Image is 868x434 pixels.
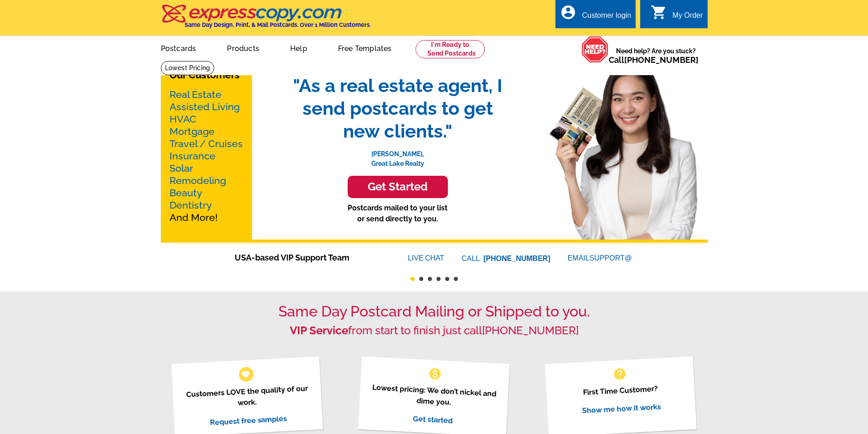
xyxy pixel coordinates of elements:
[169,163,193,174] a: Solar
[169,175,226,186] a: Remodeling
[568,254,633,262] a: EMAILSUPPORT@
[673,11,703,24] div: My Order
[359,180,437,194] h3: Get Started
[612,367,627,381] span: help
[582,11,631,24] div: Customer login
[590,253,633,264] font: SUPPORT@
[284,143,512,168] p: [PERSON_NAME], Great Lake Realty
[169,88,243,224] p: And More!
[169,187,202,199] a: Beauty
[581,36,609,63] img: help
[284,176,512,198] a: Get Started
[169,150,216,162] a: Insurance
[482,324,579,337] a: [PHONE_NUMBER]
[651,4,667,20] i: shopping_cart
[161,324,708,337] h2: from start to finish just call
[483,255,550,262] a: [PHONE_NUMBER]
[609,55,699,65] span: Call
[146,37,211,58] a: Postcards
[609,46,703,65] span: Need help? Are you stuck?
[210,414,288,427] a: Request free samples
[556,382,685,399] p: First Time Customer?
[560,10,631,21] a: account_circle Customer login
[408,254,444,262] a: LIVECHAT
[276,37,322,58] a: Help
[284,74,512,143] span: "As a real estate agent, I send postcards to get new clients."
[235,251,380,264] span: USA-based VIP Support Team
[169,138,243,149] a: Travel / Cruises
[169,199,212,211] a: Dentistry
[445,277,449,281] button: 5 of 6
[437,277,441,281] button: 4 of 6
[419,277,423,281] button: 2 of 6
[241,369,251,379] span: favorite
[370,382,498,410] p: Lowest pricing: We don’t nickel and dime you.
[161,11,371,28] a: Same Day Design, Print, & Mail Postcards. Over 1 Million Customers.
[411,277,415,281] button: 1 of 6
[169,89,221,100] a: Real Estate
[413,414,453,425] a: Get started
[624,55,699,65] a: [PHONE_NUMBER]
[582,402,661,415] a: Show me how it works
[183,383,312,411] p: Customers LOVE the quality of our work.
[290,324,348,337] strong: VIP Service
[651,10,703,21] a: shopping_cart My Order
[212,37,274,58] a: Products
[161,303,708,320] h1: Same Day Postcard Mailing or Shipped to you.
[284,203,512,225] p: Postcards mailed to your list or send directly to you.
[428,367,442,381] span: monetization_on
[169,126,215,137] a: Mortgage
[560,4,576,20] i: account_circle
[169,113,196,125] a: HVAC
[454,277,458,281] button: 6 of 6
[462,253,481,264] font: CALL
[428,277,432,281] button: 3 of 6
[408,253,425,264] font: LIVE
[185,21,371,28] h4: Same Day Design, Print, & Mail Postcards. Over 1 Million Customers.
[324,37,406,58] a: Free Templates
[169,101,240,112] a: Assisted Living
